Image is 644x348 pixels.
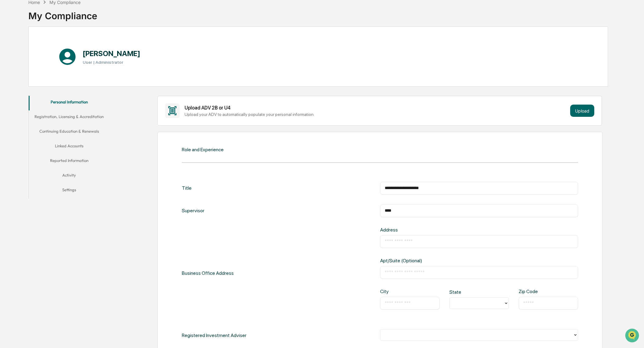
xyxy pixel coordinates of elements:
div: Start new chat [21,47,100,53]
div: City [380,289,407,294]
button: Continuing Education & Renewals [29,125,110,140]
button: Start new chat [104,48,111,56]
div: Address [380,227,469,233]
div: 🖐️ [6,77,11,82]
div: 🔎 [6,89,11,94]
h1: [PERSON_NAME] [83,49,140,58]
span: Preclearance [12,77,39,83]
iframe: Open customer support [624,328,641,344]
a: 🗄️Attestations [42,74,78,85]
div: secondary tabs example [29,96,110,198]
div: Role and Experience [182,147,224,152]
button: Reported Information [29,154,110,169]
div: 🗄️ [44,77,49,82]
a: 🔎Data Lookup [4,86,41,97]
div: State [449,289,476,295]
button: Linked Accounts [29,140,110,154]
span: Data Lookup [12,88,38,95]
div: Upload your ADV to automatically populate your personal information. [185,112,568,117]
a: 🖐️Preclearance [4,74,42,85]
button: Personal Information [29,96,110,110]
a: Powered byPylon [43,103,74,108]
button: Settings [29,184,110,198]
div: Zip Code [519,289,545,294]
div: Business Office Address [182,227,234,319]
div: Apt/Suite (Optional) [380,258,469,264]
div: Supervisor [182,204,204,217]
button: Registration, Licensing & Accreditation [29,110,110,125]
button: Upload [570,105,594,117]
div: Upload ADV 2B or U4 [185,105,568,111]
button: Activity [29,169,110,184]
div: Title [182,182,192,195]
img: 1746055101610-c473b297-6a78-478c-a979-82029cc54cd1 [6,47,17,58]
span: Pylon [61,103,74,108]
p: How can we help? [6,13,111,23]
div: We're available if you need us! [21,53,77,58]
div: My Compliance [28,5,97,21]
h3: User | Administrator [83,60,140,65]
div: Registered Investment Adviser [182,329,246,342]
span: Attestations [50,77,76,83]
